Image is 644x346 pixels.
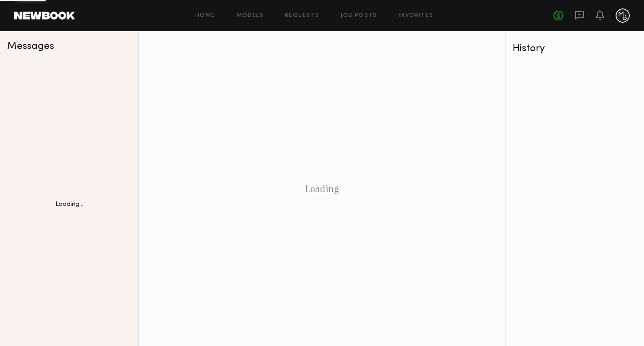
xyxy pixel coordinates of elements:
[285,13,319,19] a: Requests
[7,41,54,52] span: Messages
[139,31,505,346] div: Loading
[237,13,264,19] a: Models
[513,44,637,54] div: History
[55,201,83,208] div: Loading...
[195,13,215,19] a: Home
[399,13,434,19] a: Favorites
[340,13,377,19] a: Job Posts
